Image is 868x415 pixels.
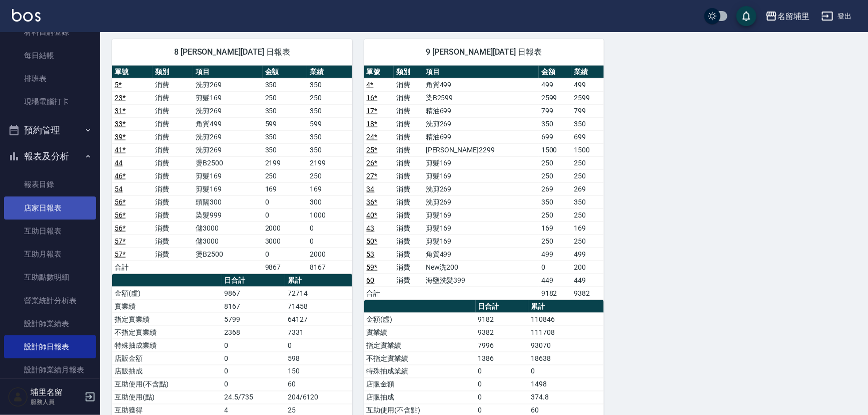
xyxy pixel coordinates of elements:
[263,130,307,143] td: 350
[222,274,285,287] th: 日合計
[4,44,96,67] a: 每日結帳
[153,104,193,117] td: 消費
[364,313,476,326] td: 金額(虛)
[31,397,82,406] p: 服務人員
[8,387,28,407] img: Person
[539,104,571,117] td: 799
[423,195,539,209] td: 洗剪269
[364,391,476,404] td: 店販抽成
[307,156,352,169] td: 2199
[112,66,352,274] table: a dense table
[423,117,539,130] td: 洗剪269
[528,300,604,313] th: 累計
[153,182,193,195] td: 消費
[476,313,529,326] td: 9182
[539,78,571,91] td: 499
[307,130,352,143] td: 350
[263,182,307,195] td: 169
[285,274,352,287] th: 累計
[394,91,423,104] td: 消費
[423,78,539,91] td: 角質499
[571,66,604,79] th: 業績
[539,91,571,104] td: 2599
[539,130,571,143] td: 699
[364,339,476,352] td: 指定實業績
[364,365,476,378] td: 特殊抽成業績
[153,66,193,79] th: 類別
[193,209,262,222] td: 染髮999
[394,248,423,261] td: 消費
[423,130,539,143] td: 精油699
[193,130,262,143] td: 洗剪269
[193,66,262,79] th: 項目
[307,235,352,248] td: 0
[4,196,96,220] a: 店家日報表
[423,222,539,235] td: 剪髮169
[193,91,262,104] td: 剪髮169
[571,143,604,156] td: 1500
[394,209,423,222] td: 消費
[539,261,571,274] td: 0
[285,300,352,313] td: 71458
[112,326,222,339] td: 不指定實業績
[263,195,307,209] td: 0
[476,352,529,365] td: 1386
[423,143,539,156] td: [PERSON_NAME]2299
[285,378,352,391] td: 60
[307,78,352,91] td: 350
[285,287,352,300] td: 72714
[817,7,856,26] button: 登出
[367,185,375,193] a: 34
[263,104,307,117] td: 350
[193,222,262,235] td: 儲3000
[4,220,96,243] a: 互助日報表
[476,326,529,339] td: 9382
[222,352,285,365] td: 0
[423,169,539,182] td: 剪髮169
[4,312,96,335] a: 設計師業績表
[539,143,571,156] td: 1500
[307,222,352,235] td: 0
[571,130,604,143] td: 699
[112,287,222,300] td: 金額(虛)
[571,117,604,130] td: 350
[153,130,193,143] td: 消費
[423,235,539,248] td: 剪髮169
[4,358,96,381] a: 設計師業績月報表
[476,300,529,313] th: 日合計
[423,104,539,117] td: 精油699
[263,209,307,222] td: 0
[539,156,571,169] td: 250
[307,66,352,79] th: 業績
[4,289,96,312] a: 營業統計分析表
[307,143,352,156] td: 350
[394,104,423,117] td: 消費
[394,143,423,156] td: 消費
[307,104,352,117] td: 350
[263,169,307,182] td: 250
[528,378,604,391] td: 1498
[4,243,96,266] a: 互助月報表
[112,313,222,326] td: 指定實業績
[476,339,529,352] td: 7996
[222,378,285,391] td: 0
[423,66,539,79] th: 項目
[571,287,604,300] td: 9382
[112,300,222,313] td: 實業績
[31,387,82,397] h5: 埔里名留
[423,156,539,169] td: 剪髮169
[476,391,529,404] td: 0
[394,195,423,209] td: 消費
[539,182,571,195] td: 269
[394,156,423,169] td: 消費
[539,287,571,300] td: 9182
[153,169,193,182] td: 消費
[364,352,476,365] td: 不指定實業績
[528,391,604,404] td: 374.8
[571,169,604,182] td: 250
[222,313,285,326] td: 5799
[112,365,222,378] td: 店販抽成
[222,339,285,352] td: 0
[394,130,423,143] td: 消費
[476,378,529,391] td: 0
